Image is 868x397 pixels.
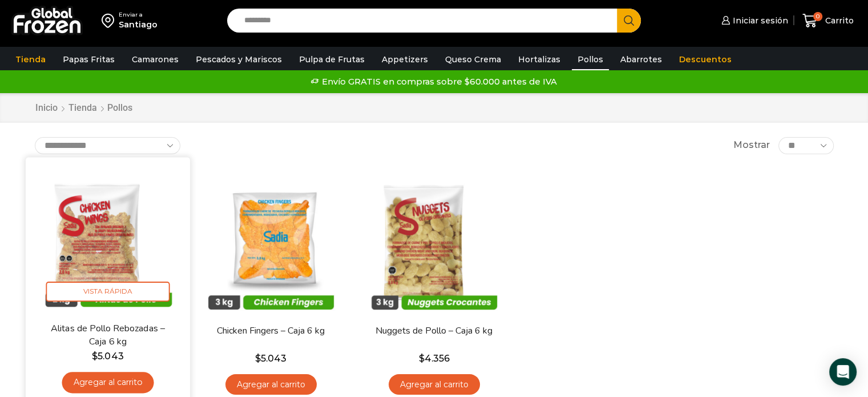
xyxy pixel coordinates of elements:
span: $ [419,353,425,364]
a: Agregar al carrito: “Chicken Fingers - Caja 6 kg” [225,374,317,395]
a: Camarones [126,49,184,70]
div: Open Intercom Messenger [829,358,857,386]
a: Papas Fritas [57,49,120,70]
a: Alitas de Pollo Rebozadas – Caja 6 kg [41,322,173,348]
span: Carrito [822,15,854,26]
nav: Breadcrumb [35,102,132,115]
a: Agregar al carrito: “Nuggets de Pollo - Caja 6 kg” [389,374,480,395]
a: Pollos [572,49,609,70]
select: Pedido de la tienda [35,137,180,154]
div: Enviar a [119,11,158,19]
bdi: 5.043 [92,350,123,361]
span: Iniciar sesión [730,15,788,26]
a: Hortalizas [512,49,566,70]
h1: Pollos [107,102,132,113]
a: Descuentos [673,49,737,70]
a: Pulpa de Frutas [293,49,370,70]
a: 0 Carrito [800,7,857,34]
span: $ [255,353,261,364]
a: Tienda [68,102,98,115]
a: Tienda [10,49,51,70]
bdi: 4.356 [419,353,450,364]
span: Mostrar [733,139,770,152]
a: Appetizers [376,49,434,70]
a: Agregar al carrito: “Alitas de Pollo Rebozadas - Caja 6 kg” [62,372,154,393]
bdi: 5.043 [255,353,286,364]
a: Queso Crema [439,49,507,70]
a: Nuggets de Pollo – Caja 6 kg [368,324,499,338]
a: Abarrotes [615,49,668,70]
a: Pescados y Mariscos [190,49,288,70]
a: Inicio [35,102,58,115]
a: Chicken Fingers – Caja 6 kg [205,324,336,338]
a: Iniciar sesión [718,9,788,32]
div: Santiago [119,19,158,30]
span: $ [92,350,98,361]
img: address-field-icon.svg [102,11,119,30]
button: Search button [617,9,641,33]
span: 0 [813,12,822,21]
span: Vista Rápida [46,282,169,302]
